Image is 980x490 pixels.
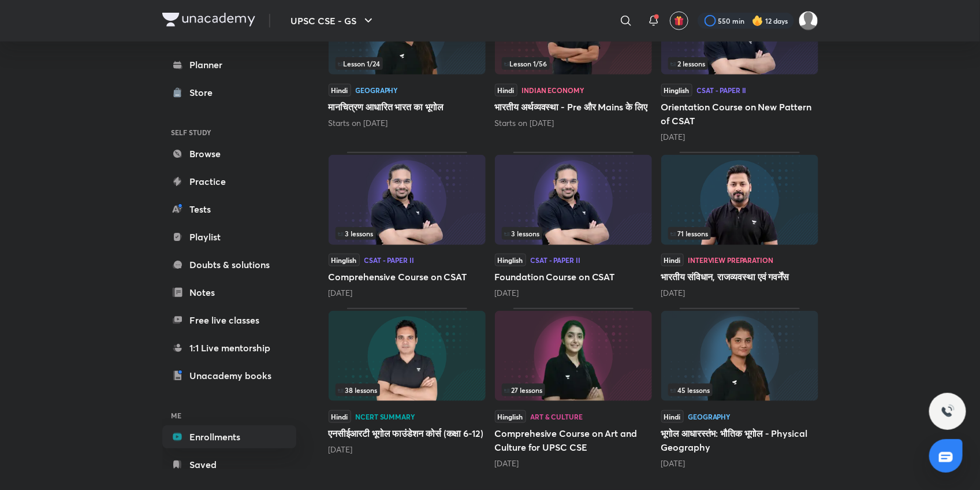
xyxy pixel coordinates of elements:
span: Lesson 1 / 56 [504,60,547,67]
div: 7 months ago [495,458,652,469]
img: Thumbnail [495,311,652,401]
h5: भारतीय अर्थव्यवस्था - Pre और Mains के लिए [495,100,652,114]
img: Company Logo [162,13,255,27]
div: Interview Preparation [688,257,773,263]
div: Comprehensive Course on CSAT [329,152,486,299]
div: left [336,384,479,396]
h5: एनसीईआरटी भूगोल फाउंडेशन कोर्स (कक्षा 6-12) [329,426,486,440]
a: Enrollments [162,425,296,448]
div: भूगोल आधारस्‍तंभ: भौतिक भूगोल - Physical Geography [661,308,818,469]
div: infosection [502,384,645,396]
a: Planner [162,53,296,76]
span: 3 lessons [504,230,540,237]
div: CSAT - Paper II [697,87,747,94]
img: avatar [674,16,684,26]
h5: Comprehesive Course on Art and Culture for UPSC CSE [495,426,652,454]
span: Hindi [661,254,684,266]
div: Comprehesive Course on Art and Culture for UPSC CSE [495,308,652,469]
div: infocontainer [336,384,479,396]
span: Hindi [329,84,351,96]
div: Geography [688,413,731,420]
div: infocontainer [336,227,479,240]
div: infocontainer [668,57,811,70]
div: infosection [668,227,811,240]
div: Starts on Sep 8 [329,117,486,129]
img: Thumbnail [661,311,818,401]
div: left [668,57,811,70]
div: infosection [336,384,479,396]
div: एनसीईआरटी भूगोल फाउंडेशन कोर्स (कक्षा 6-12) [329,308,486,469]
a: Free live classes [162,309,296,332]
img: Thumbnail [329,311,486,401]
h5: Foundation Course on CSAT [495,270,652,284]
div: भारतीय संविधान, राजव्यवस्था एवं गवर्नेंस [661,152,818,299]
span: Lesson 1 / 24 [338,60,381,67]
div: Indian Economy [522,87,584,94]
span: 38 lessons [338,387,378,394]
div: left [668,227,811,240]
h6: SELF STUDY [162,122,296,142]
h5: भूगोल आधारस्‍तंभ: भौतिक भूगोल - Physical Geography [661,426,818,454]
a: 1:1 Live mentorship [162,336,296,359]
a: Saved [162,453,296,476]
div: infocontainer [502,227,645,240]
h6: ME [162,406,296,425]
span: Hinglish [661,84,692,96]
span: 3 lessons [338,230,374,237]
div: left [668,384,811,396]
div: infocontainer [668,227,811,240]
h5: भारतीय संविधान, राजव्यवस्था एवं गवर्नेंस [661,270,818,284]
div: 23 days ago [329,287,486,299]
div: infosection [502,57,645,70]
div: 24 days ago [495,287,652,299]
a: Tests [162,198,296,221]
h5: Orientation Course on New Pattern of CSAT [661,100,818,128]
div: left [502,384,645,396]
div: left [502,227,645,240]
span: Hinglish [495,254,526,266]
div: infocontainer [502,384,645,396]
span: Hinglish [495,410,526,423]
div: Starts on Sep 11 [495,117,652,129]
div: 3 days ago [661,131,818,143]
div: infocontainer [336,57,479,70]
div: 11 months ago [661,458,818,469]
div: infosection [502,227,645,240]
a: Practice [162,170,296,193]
div: left [336,227,479,240]
span: 71 lessons [670,230,709,237]
img: Thumbnail [329,155,486,245]
div: NCERT Summary [356,413,415,420]
h5: Comprehensive Course on CSAT [329,270,486,284]
a: Playlist [162,225,296,248]
div: CSAT - Paper II [531,257,580,263]
span: Hindi [329,410,351,423]
div: infosection [668,57,811,70]
div: infocontainer [668,384,811,396]
div: infosection [668,384,811,396]
div: 1 month ago [329,444,486,455]
h5: मानचित्रण आधारित भारत का भूगोल [329,100,486,114]
div: Geography [356,87,398,94]
span: Hindi [661,410,684,423]
img: ttu [941,404,955,418]
img: Thumbnail [495,155,652,245]
div: infosection [336,57,479,70]
a: Unacademy books [162,364,296,387]
a: Doubts & solutions [162,253,296,276]
div: infocontainer [502,57,645,70]
div: infosection [336,227,479,240]
span: Hinglish [329,254,360,266]
a: Company Logo [162,13,255,29]
a: Browse [162,142,296,165]
img: Komal [799,11,818,31]
button: avatar [670,12,688,30]
div: Store [190,86,220,99]
div: Foundation Course on CSAT [495,152,652,299]
img: Thumbnail [661,155,818,245]
button: UPSC CSE - GS [284,9,382,32]
div: CSAT - Paper II [364,257,414,263]
a: Store [162,81,296,104]
span: 2 lessons [670,60,706,67]
div: left [502,57,645,70]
